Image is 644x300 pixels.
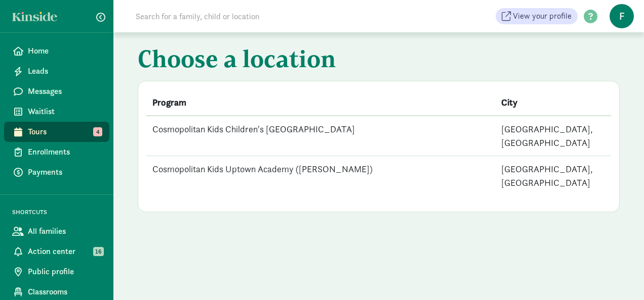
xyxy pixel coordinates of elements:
a: Payments [4,162,109,182]
span: Public profile [28,266,101,278]
a: Leads [4,61,109,81]
td: [GEOGRAPHIC_DATA], [GEOGRAPHIC_DATA] [495,156,612,196]
span: Classrooms [28,286,101,298]
span: 16 [93,247,104,256]
td: Cosmopolitan Kids Uptown Academy ([PERSON_NAME]) [146,156,495,196]
input: Search for a family, child or location [130,6,414,26]
span: Action center [28,245,101,258]
a: All families [4,221,109,241]
td: Cosmopolitan Kids Children's [GEOGRAPHIC_DATA] [146,116,495,156]
span: View your profile [513,10,572,22]
th: City [495,89,612,116]
a: View your profile [496,8,578,24]
h1: Choose a location [138,44,620,77]
span: f [610,4,634,28]
span: 4 [93,127,102,136]
span: Enrollments [28,146,101,158]
a: Enrollments [4,142,109,162]
a: Home [4,41,109,61]
span: Leads [28,65,101,77]
a: Tours 4 [4,122,109,142]
a: Public profile [4,262,109,282]
th: Program [146,89,495,116]
span: Payments [28,166,101,178]
a: Waitlist [4,102,109,122]
span: Home [28,45,101,57]
span: All families [28,225,101,237]
span: Tours [28,126,101,138]
a: Action center 16 [4,241,109,262]
span: Waitlist [28,106,101,118]
span: Messages [28,85,101,97]
a: Messages [4,81,109,102]
iframe: Chat Widget [593,252,644,300]
td: [GEOGRAPHIC_DATA], [GEOGRAPHIC_DATA] [495,116,612,156]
